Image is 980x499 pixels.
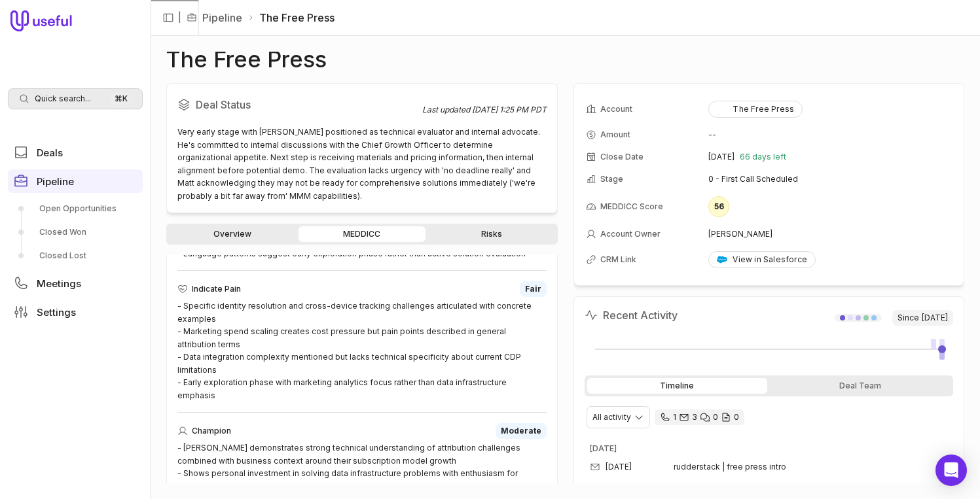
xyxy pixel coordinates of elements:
[717,254,807,265] div: View in Salesforce
[166,52,327,67] h1: The Free Press
[708,251,816,268] a: View in Salesforce
[8,198,143,266] div: Pipeline submenu
[247,10,335,26] li: The Free Press
[8,300,143,324] a: Settings
[770,378,951,394] div: Deal Team
[177,423,547,439] div: Champion
[717,104,794,114] div: The Free Press
[590,443,617,453] time: [DATE]
[708,124,952,145] td: --
[525,284,541,294] span: Fair
[587,378,768,394] div: Timeline
[708,169,952,190] td: 0 - First Call Scheduled
[922,313,948,323] time: [DATE]
[158,8,178,27] button: Collapse sidebar
[37,177,74,186] span: Pipeline
[37,279,81,288] span: Meetings
[606,462,632,472] time: [DATE]
[8,141,143,164] a: Deals
[708,196,729,217] div: 56
[37,148,63,158] span: Deals
[35,94,91,104] span: Quick search...
[935,455,967,486] div: Open Intercom Messenger
[8,222,143,243] a: Closed Won
[600,174,623,184] span: Stage
[585,307,678,323] h2: Recent Activity
[111,92,132,105] kbd: ⌘ K
[655,409,744,425] div: 1 call and 3 email threads
[708,101,803,118] button: The Free Press
[708,152,735,162] time: [DATE]
[37,307,76,317] span: Settings
[8,169,143,193] a: Pipeline
[600,152,644,162] span: Close Date
[428,226,555,242] a: Risks
[422,105,547,115] div: Last updated
[600,104,632,114] span: Account
[600,229,661,239] span: Account Owner
[8,271,143,295] a: Meetings
[600,254,636,265] span: CRM Link
[177,94,422,115] h2: Deal Status
[8,198,143,219] a: Open Opportunities
[892,310,953,326] span: Since
[169,226,296,242] a: Overview
[8,245,143,266] a: Closed Lost
[177,281,547,297] div: Indicate Pain
[501,426,541,436] span: Moderate
[177,300,547,402] div: - Specific identity resolution and cross-device tracking challenges articulated with concrete exa...
[600,201,663,212] span: MEDDICC Score
[674,462,786,472] span: rudderstack | free press intro
[177,126,547,202] div: Very early stage with [PERSON_NAME] positioned as technical evaluator and internal advocate. He's...
[178,10,181,26] span: |
[740,152,786,162] span: 66 days left
[472,105,547,114] time: [DATE] 1:25 PM PDT
[299,226,426,242] a: MEDDICC
[708,224,952,245] td: [PERSON_NAME]
[202,10,242,26] a: Pipeline
[600,129,630,140] span: Amount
